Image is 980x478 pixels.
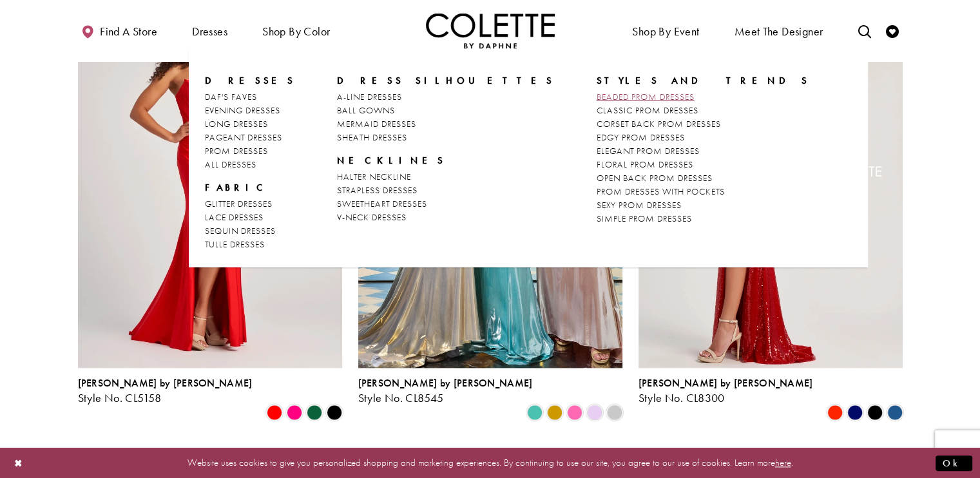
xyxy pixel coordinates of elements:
[587,405,602,420] i: Lilac
[936,455,972,471] button: Submit Dialog
[597,145,700,157] span: ELEGANT PROM DRESSES
[192,25,227,38] span: Dresses
[597,104,698,116] span: CLASSIC PROM DRESSES
[597,185,810,198] a: PROM DRESSES WITH POCKETS
[205,224,295,238] a: SEQUIN DRESSES
[358,390,444,405] span: Style No. CL8545
[205,158,256,170] span: ALL DRESSES
[205,211,264,223] span: LACE DRESSES
[205,197,295,211] a: GLITTER DRESSES
[337,211,554,224] a: V-NECK DRESSES
[567,405,582,420] i: Pink
[854,13,874,48] a: Toggle search
[337,118,416,129] span: MERMAID DRESSES
[205,181,269,194] span: FABRIC
[597,158,810,171] a: FLORAL PROM DRESSES
[639,390,725,405] span: Style No. CL8300
[597,186,725,197] span: PROM DRESSES WITH POCKETS
[287,405,302,420] i: Hot Pink
[307,405,322,420] i: Hunter
[337,104,554,117] a: BALL GOWNS
[205,238,265,250] span: TULLE DRESSES
[93,454,887,472] p: Website uses cookies to give you personalized shopping and marketing experiences. By continuing t...
[337,131,407,143] span: SHEATH DRESSES
[597,74,810,87] span: STYLES AND TRENDS
[827,405,843,420] i: Scarlet
[597,144,810,158] a: ELEGANT PROM DRESSES
[205,225,276,236] span: SEQUIN DRESSES
[8,452,30,474] button: Close Dialog
[337,184,418,196] span: STRAPLESS DRESSES
[267,405,282,420] i: Red
[205,91,257,102] span: DAF'S FAVES
[883,13,902,48] a: Check Wishlist
[337,74,554,87] span: DRESS SILHOUETTES
[867,405,883,420] i: Black
[205,117,295,131] a: LONG DRESSES
[597,118,721,129] span: CORSET BACK PROM DRESSES
[205,104,295,117] a: EVENING DRESSES
[337,154,554,167] span: NECKLINES
[205,238,295,251] a: TULLE DRESSES
[358,378,533,405] div: Colette by Daphne Style No. CL8545
[205,131,282,143] span: PAGEANT DRESSES
[100,25,157,38] span: Find a store
[205,144,295,158] a: PROM DRESSES
[632,25,699,38] span: Shop By Event
[597,131,810,144] a: EDGY PROM DRESSES
[337,117,554,131] a: MERMAID DRESSES
[639,376,813,390] span: [PERSON_NAME] by [PERSON_NAME]
[205,118,268,129] span: LONG DRESSES
[337,197,554,211] a: SWEETHEART DRESSES
[847,405,863,420] i: Sapphire
[205,158,295,171] a: ALL DRESSES
[337,90,554,104] a: A-LINE DRESSES
[205,74,295,87] span: Dresses
[337,198,427,209] span: SWEETHEART DRESSES
[337,131,554,144] a: SHEATH DRESSES
[205,211,295,224] a: LACE DRESSES
[205,104,280,116] span: EVENING DRESSES
[597,212,810,225] a: SIMPLE PROM DRESSES
[205,131,295,144] a: PAGEANT DRESSES
[597,172,713,184] span: OPEN BACK PROM DRESSES
[527,405,543,420] i: Aqua
[327,405,342,420] i: Black
[597,117,810,131] a: CORSET BACK PROM DRESSES
[337,91,402,102] span: A-LINE DRESSES
[597,213,692,224] span: SIMPLE PROM DRESSES
[426,13,555,48] a: Visit Home Page
[735,25,823,38] span: Meet the designer
[547,405,562,420] i: Gold
[731,13,827,48] a: Meet the designer
[629,13,702,48] span: Shop By Event
[337,170,554,184] a: HALTER NECKLINE
[426,13,555,48] img: Colette by Daphne
[78,390,162,405] span: Style No. CL5158
[597,104,810,117] a: CLASSIC PROM DRESSES
[205,145,268,157] span: PROM DRESSES
[597,171,810,185] a: OPEN BACK PROM DRESSES
[189,13,231,48] span: Dresses
[78,378,253,405] div: Colette by Daphne Style No. CL5158
[205,198,273,209] span: GLITTER DRESSES
[887,405,903,420] i: Ocean Blue
[78,376,253,390] span: [PERSON_NAME] by [PERSON_NAME]
[337,104,395,116] span: BALL GOWNS
[597,198,810,212] a: SEXY PROM DRESSES
[597,131,685,143] span: EDGY PROM DRESSES
[205,90,295,104] a: DAF'S FAVES
[597,90,810,104] a: BEADED PROM DRESSES
[78,13,160,48] a: Find a store
[639,378,813,405] div: Colette by Daphne Style No. CL8300
[337,154,445,167] span: NECKLINES
[597,91,695,102] span: BEADED PROM DRESSES
[607,405,622,420] i: Silver
[259,13,333,48] span: Shop by color
[597,199,682,211] span: SEXY PROM DRESSES
[775,456,791,469] a: here
[337,171,411,182] span: HALTER NECKLINE
[205,181,295,194] span: FABRIC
